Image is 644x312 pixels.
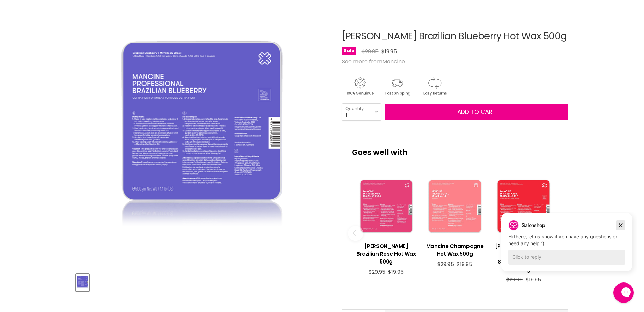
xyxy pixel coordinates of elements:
[388,268,404,275] span: $19.95
[381,47,397,55] span: $19.95
[457,260,472,268] span: $19.95
[355,242,417,266] h3: [PERSON_NAME] Brazilian Rose Hot Wax 500g
[342,103,381,120] select: Quantity
[369,268,385,275] span: $29.95
[493,242,554,273] h3: [PERSON_NAME] Ultra Flexxx Brazilian Strawberry Hot Wax 500g
[385,104,568,121] button: Add to cart
[382,58,405,65] a: Mancine
[437,260,454,268] span: $29.95
[76,14,330,268] div: Mancine Brazilian Blueberry Hot Wax 500g image. Click or Scroll to Zoom.
[352,138,558,160] p: Goes well with
[342,76,378,97] img: genuine.gif
[424,242,486,258] h3: Mancine Champagne Hot Wax 500g
[355,237,417,269] a: View product:Mancine Brazilian Rose Hot Wax 500g
[496,212,637,281] iframe: Gorgias live chat campaigns
[457,108,496,116] span: Add to cart
[362,47,379,55] span: $29.95
[342,47,356,55] span: Sale
[342,58,405,65] span: See more from
[417,76,453,97] img: returns.gif
[76,274,89,291] button: Mancine Brazilian Blueberry Hot Wax 500g
[610,280,637,305] iframe: Gorgias live chat messenger
[493,237,554,277] a: View product:Mancine Ultra Flexxx Brazilian Strawberry Hot Wax 500g
[424,237,486,261] a: View product:Mancine Champagne Hot Wax 500g
[342,31,568,42] h1: [PERSON_NAME] Brazilian Blueberry Hot Wax 500g
[75,272,331,291] div: Product thumbnails
[77,275,88,291] img: Mancine Brazilian Blueberry Hot Wax 500g
[379,76,415,97] img: shipping.gif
